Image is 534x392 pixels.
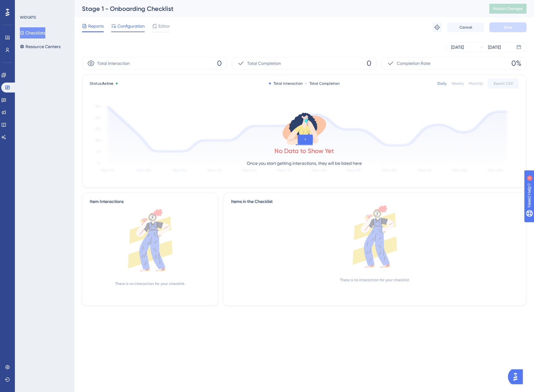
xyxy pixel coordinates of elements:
[158,22,170,30] span: Editor
[437,81,446,86] div: Daily
[451,43,464,51] div: [DATE]
[82,4,474,13] div: Stage 1 - Onboarding Checklist
[489,22,527,32] button: Save
[88,22,104,30] span: Reports
[469,81,483,86] div: Monthly
[451,81,464,86] div: Weekly
[488,79,519,88] button: Export CSV
[447,22,484,32] button: Cancel
[459,25,472,30] span: Cancel
[493,6,523,11] span: Publish Changes
[511,58,521,68] span: 0%
[102,81,113,86] span: Active
[20,27,45,38] button: Checklists
[397,60,430,67] span: Completion Rate
[97,60,130,67] span: Total Interaction
[508,367,527,386] iframe: UserGuiding AI Assistant Launcher
[247,60,281,67] span: Total Completion
[217,58,222,68] span: 0
[90,81,113,86] span: Status:
[115,281,185,286] div: There is no interaction for your checklist.
[504,25,512,30] span: Save
[231,198,519,205] div: Items in the Checklist
[117,22,145,30] span: Configuration
[274,146,334,155] div: No Data to Show Yet
[305,81,340,86] div: Total Completion
[367,58,371,68] span: 0
[90,198,124,205] div: Item Interactions
[43,3,45,8] div: 4
[494,81,513,86] span: Export CSV
[247,160,362,167] p: Once you start getting interactions, they will be listed here
[489,4,527,14] button: Publish Changes
[269,81,303,86] div: Total Interaction
[488,43,501,51] div: [DATE]
[15,2,39,9] span: Need Help?
[340,277,410,282] div: There is no interaction for your checklist.
[20,41,61,52] button: Resource Centers
[20,15,36,20] div: WIDGETS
